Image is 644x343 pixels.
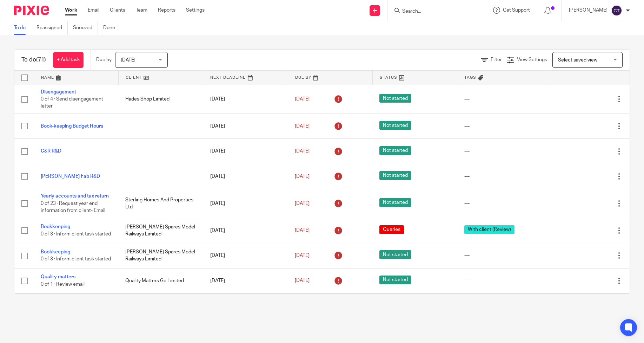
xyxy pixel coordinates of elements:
td: Sterling Homes And Properties Ltd [118,189,203,218]
a: C&R R&D [41,149,61,154]
a: Bookkeeping [41,250,70,254]
td: [DATE] [203,114,288,138]
a: Settings [186,7,205,14]
span: [DATE] [295,174,310,179]
span: (71) [36,57,46,63]
td: [DATE] [203,293,288,318]
td: Mgb Consulting Property Management Limited [118,293,203,318]
a: Quality matters [41,274,75,279]
span: Not started [379,94,411,103]
div: --- [464,123,538,130]
span: Queries [379,225,404,234]
div: --- [464,252,538,259]
h1: To do [21,56,46,64]
span: 0 of 4 · Send disengagement letter [41,97,103,109]
span: 0 of 3 · Inform client task started [41,232,111,237]
span: View Settings [517,57,547,62]
span: Not started [379,250,411,259]
img: svg%3E [611,5,622,16]
div: --- [464,96,538,103]
div: --- [464,148,538,155]
td: [PERSON_NAME] Spares Model Railways Limited [118,218,203,243]
a: [PERSON_NAME] Fab R&D [41,174,100,179]
span: [DATE] [295,278,310,283]
a: Snoozed [73,21,98,35]
input: Search [401,8,465,15]
div: --- [464,173,538,180]
span: Get Support [503,8,530,13]
span: Not started [379,121,411,130]
img: Pixie [14,6,49,15]
span: [DATE] [295,97,310,102]
span: [DATE] [295,124,310,129]
a: Team [136,7,147,14]
span: With client (Review) [464,225,514,234]
span: Not started [379,146,411,155]
a: Bookkeeping [41,224,70,229]
a: + Add task [53,52,84,68]
span: Tags [464,76,476,79]
a: Clients [110,7,125,14]
a: Email [88,7,99,14]
td: [DATE] [203,85,288,114]
span: Not started [379,198,411,207]
a: Book-keeping Budget Hours [41,124,103,129]
span: [DATE] [295,253,310,258]
a: Done [103,21,120,35]
span: 0 of 3 · Inform client task started [41,257,111,261]
td: [DATE] [203,189,288,218]
a: Disengagement [41,90,76,95]
span: Not started [379,171,411,180]
td: [DATE] [203,268,288,293]
a: Reports [158,7,175,14]
span: [DATE] [295,228,310,233]
td: [DATE] [203,139,288,164]
span: Filter [491,57,502,62]
span: [DATE] [121,58,135,63]
div: --- [464,277,538,284]
div: --- [464,200,538,207]
td: [DATE] [203,243,288,268]
td: [PERSON_NAME] Spares Model Railways Limited [118,243,203,268]
span: Select saved view [558,58,597,63]
span: [DATE] [295,149,310,154]
a: Reassigned [36,21,68,35]
span: Not started [379,276,411,284]
a: To do [14,21,31,35]
p: [PERSON_NAME] [569,7,608,14]
p: Due by [96,56,112,63]
a: Work [65,7,77,14]
span: 0 of 23 · Request year end information from client- Email [41,201,105,213]
span: 0 of 1 · Review email [41,282,85,287]
td: Quality Matters Gc Limited [118,268,203,293]
span: [DATE] [295,201,310,206]
td: [DATE] [203,218,288,243]
a: Yearly accounts and tax return [41,194,109,199]
td: [DATE] [203,164,288,189]
td: Hades Shop Limited [118,85,203,114]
